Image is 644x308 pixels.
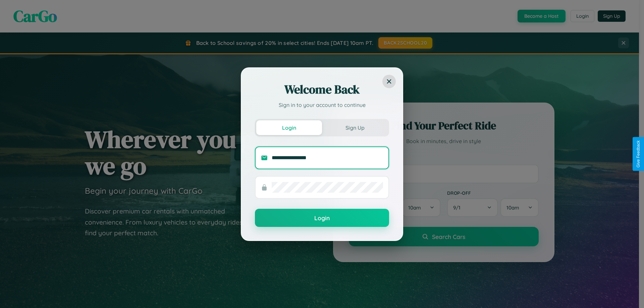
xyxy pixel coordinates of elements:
[255,81,389,98] h2: Welcome Back
[322,120,388,135] button: Sign Up
[255,101,389,109] p: Sign in to your account to continue
[256,120,322,135] button: Login
[255,209,389,227] button: Login
[636,140,641,168] div: Give Feedback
